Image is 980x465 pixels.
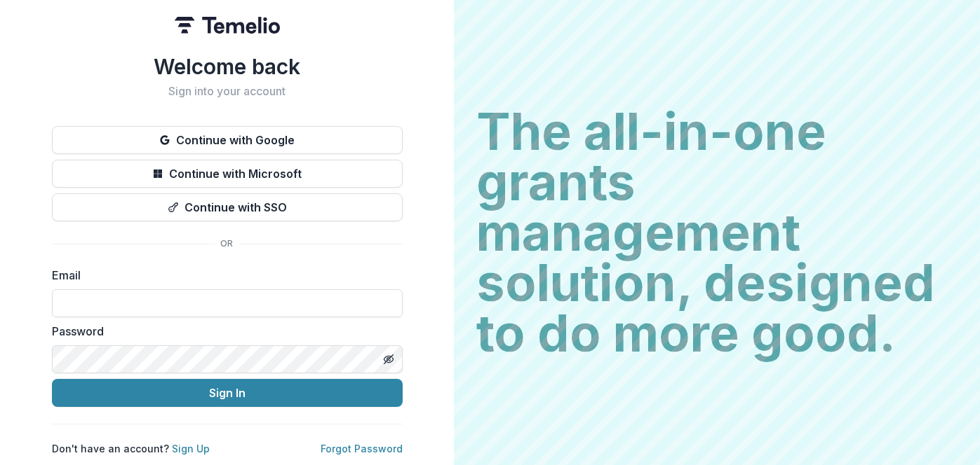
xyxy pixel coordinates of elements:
button: Continue with Microsoft [52,160,403,188]
label: Email [52,267,394,284]
h2: Sign into your account [52,85,403,98]
label: Password [52,323,394,340]
a: Forgot Password [321,443,403,454]
button: Continue with Google [52,126,403,154]
button: Toggle password visibility [377,348,400,370]
a: Sign Up [172,443,210,454]
p: Don't have an account? [52,441,210,456]
h1: Welcome back [52,54,403,79]
img: Temelio [175,17,280,34]
button: Continue with SSO [52,193,403,221]
button: Sign In [52,379,403,407]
